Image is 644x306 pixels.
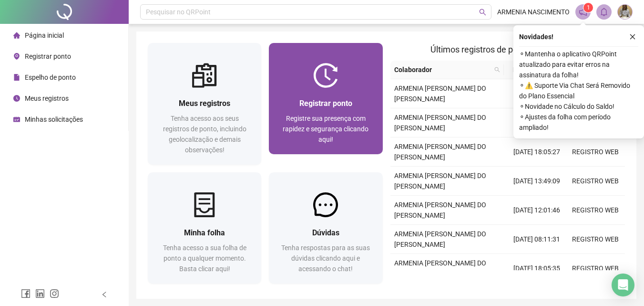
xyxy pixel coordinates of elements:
span: Registre sua presença com rapidez e segurança clicando aqui! [283,115,368,143]
td: REGISTRO WEB [566,254,625,283]
span: facebook [21,289,31,298]
span: Registrar ponto [25,53,71,60]
span: Meus registros [25,95,69,102]
span: ⚬ Novidade no Cálculo do Saldo! [519,101,638,112]
span: ARMENIA [PERSON_NAME] DO [PERSON_NAME] [394,84,486,103]
span: linkedin [35,289,45,298]
span: bell [600,8,608,16]
span: Data/Hora [508,64,549,75]
span: schedule [13,116,20,123]
span: notification [579,8,587,16]
span: Tenha respostas para as suas dúvidas clicando aqui e acessando o chat! [281,244,370,273]
td: [DATE] 13:49:09 [508,167,566,196]
span: file [13,74,20,81]
span: instagram [50,289,59,298]
a: Meus registrosTenha acesso aos seus registros de ponto, incluindo geolocalização e demais observa... [148,43,261,165]
span: ⚬ Mantenha o aplicativo QRPoint atualizado para evitar erros na assinatura da folha! [519,49,638,80]
span: Espelho de ponto [25,74,76,81]
span: Tenha acesso aos seus registros de ponto, incluindo geolocalização e demais observações! [163,115,246,154]
span: ARMENIA [PERSON_NAME] DO [PERSON_NAME] [394,143,486,161]
span: Registrar ponto [299,99,352,108]
span: Últimos registros de ponto sincronizados [430,44,584,54]
span: Novidades ! [519,32,553,42]
span: Dúvidas [312,228,339,237]
span: Colaborador [394,64,491,75]
div: Open Intercom Messenger [612,274,634,296]
span: Meus registros [179,99,230,108]
td: REGISTRO WEB [566,225,625,254]
span: Minhas solicitações [25,116,83,123]
td: [DATE] 08:08:07 [508,108,566,137]
span: ARMENIA [PERSON_NAME] DO [PERSON_NAME] [394,172,486,190]
sup: 1 [583,3,593,12]
td: REGISTRO WEB [566,137,625,167]
td: REGISTRO WEB [566,167,625,196]
td: [DATE] 12:01:46 [508,196,566,225]
span: ARMENIA [PERSON_NAME] DO [PERSON_NAME] [394,259,486,277]
span: ARMENIA [PERSON_NAME] DO [PERSON_NAME] [394,114,486,132]
span: search [479,9,486,16]
a: Registrar pontoRegistre sua presença com rapidez e segurança clicando aqui! [269,43,382,154]
span: close [629,33,636,40]
a: Minha folhaTenha acesso a sua folha de ponto a qualquer momento. Basta clicar aqui! [148,172,261,284]
img: 63967 [618,5,632,19]
span: Tenha acesso a sua folha de ponto a qualquer momento. Basta clicar aqui! [163,244,246,273]
a: DúvidasTenha respostas para as suas dúvidas clicando aqui e acessando o chat! [269,172,382,284]
span: Página inicial [25,32,64,39]
span: 1 [587,4,590,11]
span: Minha folha [184,228,225,237]
span: ARMENIA [PERSON_NAME] DO [PERSON_NAME] [394,201,486,219]
span: ARMENIA [PERSON_NAME] DO [PERSON_NAME] [394,230,486,248]
span: search [492,63,502,77]
span: clock-circle [13,95,20,102]
span: ⚬ Ajustes da folha com período ampliado! [519,112,638,133]
span: left [101,291,108,298]
td: [DATE] 08:11:31 [508,225,566,254]
td: [DATE] 18:05:35 [508,254,566,283]
th: Data/Hora [504,61,561,79]
span: ARMENIA NASCIMENTO [497,7,570,17]
span: home [13,32,20,39]
td: [DATE] 12:03:02 [508,79,566,108]
span: environment [13,53,20,60]
td: REGISTRO WEB [566,196,625,225]
span: ⚬ ⚠️ Suporte Via Chat Será Removido do Plano Essencial [519,80,638,101]
span: search [494,67,500,73]
td: [DATE] 18:05:27 [508,137,566,167]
